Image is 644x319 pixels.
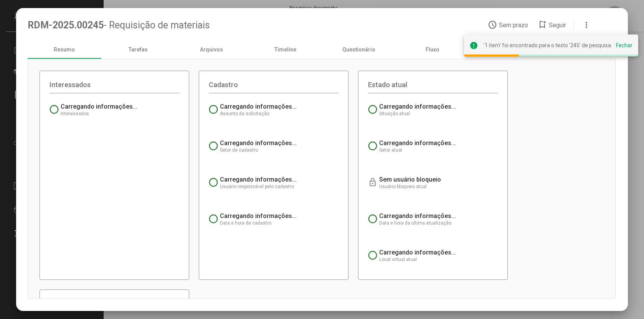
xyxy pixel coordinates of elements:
[175,40,248,59] div: Arquivos
[220,111,269,116] span: Assunto da solicitação
[209,81,339,93] div: Cadastro
[582,20,591,30] mat-icon: more_vert
[50,81,179,93] div: Interessados
[396,40,469,59] div: Fluxo
[379,147,402,153] span: Setor atual
[104,20,210,31] span: - Requisição de materiais
[248,40,322,59] div: Timeline
[28,40,101,59] div: Resumo
[220,147,258,153] span: Setor de cadastro
[484,42,612,48] div: '1 item' foi encontrado para o texto '245' de pesquisa.
[538,20,547,30] mat-icon: bookmark_add
[549,21,566,29] span: Seguir
[488,20,497,30] mat-icon: access_time
[368,81,498,93] div: Estado atual
[322,40,396,59] div: Questionário
[220,184,294,189] span: Usuário responsável pelo cadastro
[499,21,528,29] span: Sem prazo
[379,111,410,116] span: Situação atual
[379,257,417,262] span: Local virtual atual
[28,20,488,31] div: RDM-2025.00245
[101,40,175,59] div: Tarefas
[616,42,632,48] div: Fechar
